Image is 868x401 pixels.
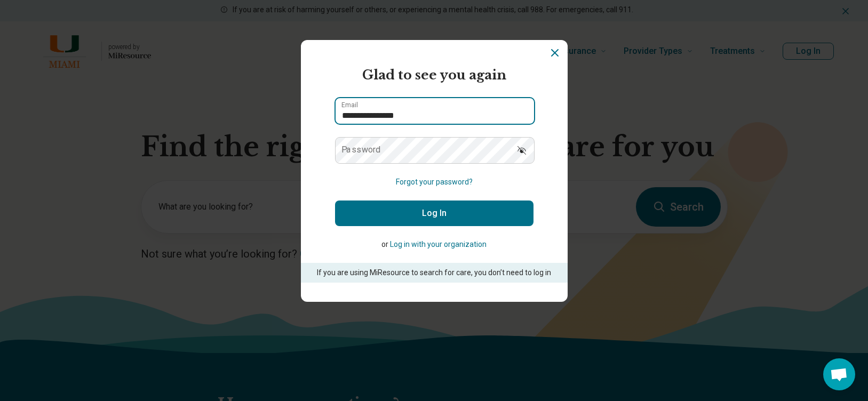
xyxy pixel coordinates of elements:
[335,200,533,226] button: Log In
[335,239,533,250] p: or
[396,177,473,188] button: Forgot your password?
[335,66,533,85] h2: Glad to see you again
[341,146,381,154] label: Password
[301,40,568,302] section: Login Dialog
[390,239,487,250] button: Log in with your organization
[341,102,358,108] label: Email
[316,267,553,278] p: If you are using MiResource to search for care, you don’t need to log in
[548,46,561,59] button: Dismiss
[510,137,533,163] button: Show password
